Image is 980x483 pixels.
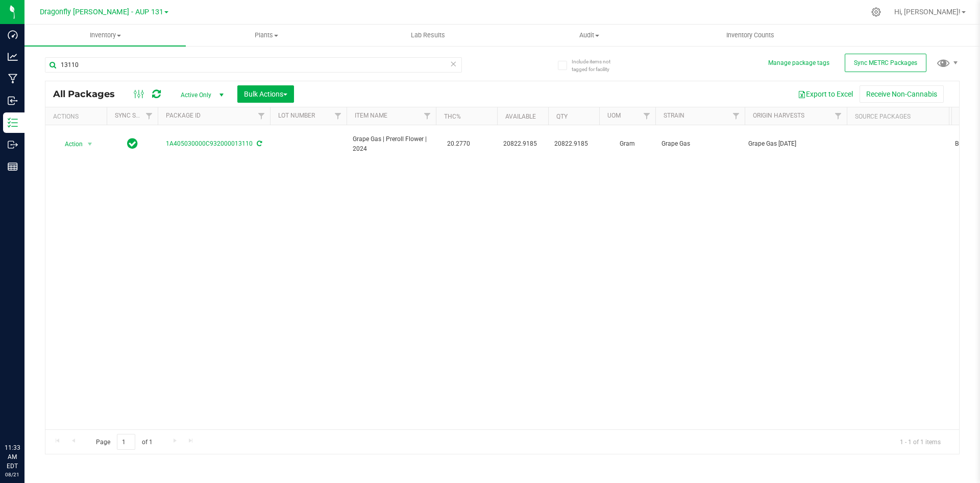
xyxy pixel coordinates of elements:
span: Lab Results [397,31,459,40]
a: Available [505,113,536,120]
a: THC% [444,113,461,120]
a: Filter [639,107,655,125]
span: Include items not tagged for facility [572,58,623,73]
a: Qty [556,113,568,120]
a: Filter [141,107,158,125]
th: Source Packages [847,107,949,125]
span: Audit [509,31,669,40]
span: Bulk Actions [244,90,287,98]
a: Lot Number [278,112,315,119]
span: 20.2770 [442,136,475,151]
a: Filter [330,107,347,125]
input: Search Package ID, Item Name, SKU, Lot or Part Number... [45,57,462,73]
span: Inventory Counts [713,31,788,40]
a: Filter [830,107,847,125]
span: Plants [186,31,347,40]
span: Gram [605,139,649,149]
span: Clear [450,57,457,71]
span: Page of 1 [87,434,161,450]
button: Bulk Actions [237,85,294,103]
div: Grape Gas [DATE] [748,139,844,149]
p: 11:33 AM EDT [5,443,20,471]
span: select [84,137,96,151]
inline-svg: Analytics [8,52,18,62]
inline-svg: Manufacturing [8,74,18,84]
input: 1 [117,434,135,450]
a: Lab Results [347,25,508,46]
span: Sync METRC Packages [854,59,917,66]
button: Sync METRC Packages [845,54,926,72]
span: Grape Gas [661,139,739,149]
div: Manage settings [870,7,883,17]
span: Grape Gas | Preroll Flower | 2024 [353,134,430,154]
p: 08/21 [5,471,20,478]
iframe: Resource center unread badge [30,400,42,412]
inline-svg: Inbound [8,96,18,106]
inline-svg: Reports [8,162,18,172]
a: Strain [664,112,684,119]
iframe: Resource center [10,401,41,432]
a: Sync Status [115,112,154,119]
a: UOM [607,112,621,119]
span: 20822.9185 [503,139,542,149]
a: Inventory [24,25,186,46]
inline-svg: Inventory [8,118,18,128]
span: Dragonfly [PERSON_NAME] - AUP 131 [40,8,163,16]
a: Filter [728,107,745,125]
button: Manage package tags [768,59,829,67]
span: Sync from Compliance System [255,140,262,147]
a: Inventory Counts [670,25,831,46]
a: Filter [419,107,436,125]
a: Plants [186,25,347,46]
button: Export to Excel [791,85,860,103]
span: All Packages [53,88,125,100]
a: Audit [508,25,670,46]
span: Inventory [24,31,186,40]
span: 1 - 1 of 1 items [892,434,949,449]
inline-svg: Outbound [8,140,18,150]
span: 20822.9185 [554,139,593,149]
a: Origin Harvests [753,112,804,119]
button: Receive Non-Cannabis [860,85,944,103]
inline-svg: Dashboard [8,30,18,40]
span: Action [56,137,83,151]
a: 1A405030000C932000013110 [166,140,253,147]
a: Item Name [355,112,387,119]
div: Actions [53,113,103,120]
a: Package ID [166,112,201,119]
span: Hi, [PERSON_NAME]! [894,8,961,16]
a: Filter [253,107,270,125]
span: In Sync [127,136,138,151]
